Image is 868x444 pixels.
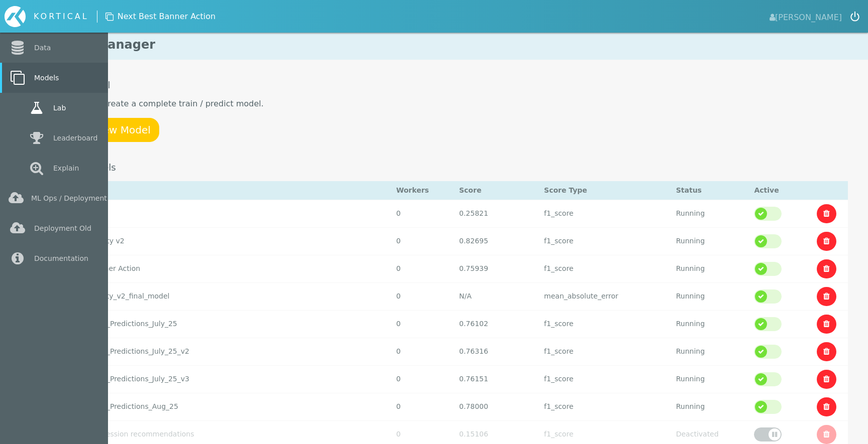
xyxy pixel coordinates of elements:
[50,80,848,91] h2: Create Model
[392,181,455,200] th: Workers
[392,282,455,310] td: 0
[455,310,540,338] td: 0.76102
[455,181,540,200] th: Score
[540,338,672,365] td: f1_score
[50,98,848,110] p: Click here to create a complete train / predict model.
[455,338,540,365] td: 0.76316
[540,255,672,282] td: f1_score
[676,237,705,245] span: Running
[770,10,842,24] span: [PERSON_NAME]
[392,200,455,227] td: 0
[392,310,455,338] td: 0
[5,6,97,27] a: KORTICAL
[5,6,26,27] img: icon-kortical.svg
[676,375,705,383] span: Running
[455,282,540,310] td: N/A
[5,6,97,27] div: Home
[392,393,455,420] td: 0
[540,365,672,393] td: f1_score
[30,30,868,60] h1: Model Manager
[50,338,392,365] td: App_Download_Predictions_July_25_v2
[455,365,540,393] td: 0.76151
[750,181,805,200] th: Active
[50,255,392,282] td: Next Best Banner Action
[392,365,455,393] td: 0
[455,255,540,282] td: 0.75939
[676,292,705,300] span: Running
[676,402,705,410] span: Running
[540,181,672,200] th: Score Type
[676,209,705,217] span: Running
[850,12,859,22] img: icon-logout.svg
[50,282,392,310] td: category_affinity_v2_final_model
[540,393,672,420] td: f1_score
[540,282,672,310] td: mean_absolute_error
[50,393,392,420] td: App_Download_Predictions_Aug_25
[676,430,719,438] span: Deactivated
[540,200,672,227] td: f1_score
[50,310,392,338] td: App_Download_Predictions_July_25
[676,347,705,355] span: Running
[540,310,672,338] td: f1_score
[455,393,540,420] td: 0.78000
[455,227,540,255] td: 0.82695
[540,227,672,255] td: f1_score
[50,365,392,393] td: App_Download_Predictions_July_25_v3
[392,227,455,255] td: 0
[672,181,750,200] th: Status
[676,320,705,328] span: Running
[50,227,392,255] td: Category Affinity v2
[392,255,455,282] td: 0
[676,264,705,272] span: Running
[50,200,392,227] td: IN-101
[392,338,455,365] td: 0
[455,200,540,227] td: 0.25821
[34,11,89,23] div: KORTICAL
[50,162,848,173] h2: Your Models
[50,181,392,200] th: Name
